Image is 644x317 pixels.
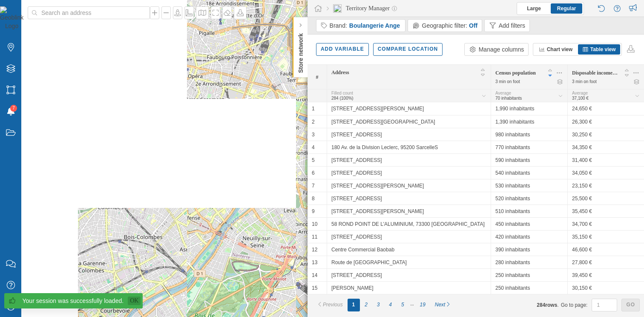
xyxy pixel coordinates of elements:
div: 280 inhabitants [491,256,567,268]
div: 510 inhabitants [491,205,567,217]
div: 2 [312,118,315,125]
div: 34,700 € [567,217,644,230]
div: 3 min on foot [572,79,597,85]
span: Disposable income by household [572,70,618,76]
span: . [557,302,558,308]
div: Territory Manager [327,4,397,13]
div: 250 inhabitants [491,281,567,294]
div: 1,990 inhabitants [491,102,567,115]
div: [STREET_ADDRESS] [327,166,491,179]
div: [STREET_ADDRESS] [327,153,491,166]
div: 8 [312,195,315,202]
div: [STREET_ADDRESS] [327,230,491,243]
div: 980 inhabitants [491,128,567,141]
p: Store network [296,30,305,73]
div: 1 [312,105,315,112]
div: [STREET_ADDRESS] [327,192,491,205]
div: 4 [312,144,315,151]
div: 35,450 € [567,205,644,217]
div: 7 [312,182,315,189]
div: 58 ROND POINT DE L'ALUMINIUM, 73300 [GEOGRAPHIC_DATA] [327,217,491,230]
div: 14 [312,272,317,279]
div: 13 [312,259,317,266]
span: Large [527,6,541,12]
span: Census population [495,70,536,76]
input: 1 [594,301,615,309]
div: 15 [312,285,317,291]
div: 10 [312,221,317,228]
div: 34,350 € [567,141,644,153]
div: 30,150 € [567,281,644,294]
div: 30,250 € [567,128,644,141]
span: 284 [537,302,545,308]
div: 520 inhabitants [491,192,567,205]
span: Geographic filter: [422,22,468,29]
img: territory-manager.svg [333,4,342,13]
span: Average [572,91,588,96]
div: Route de [GEOGRAPHIC_DATA] [327,256,491,268]
div: 5 [312,157,315,164]
span: 7 [12,104,15,112]
span: 284 (100%) [331,96,354,101]
span: # [312,73,322,81]
span: Average [495,91,511,96]
span: 70 inhabitants [495,96,522,101]
div: 12 [312,246,317,253]
span: Support [18,6,49,14]
div: Off [469,21,477,30]
div: [STREET_ADDRESS][PERSON_NAME] [327,179,491,192]
div: 34,050 € [567,166,644,179]
div: 3 min on foot [495,79,520,85]
div: Add filters [499,21,525,30]
div: [PERSON_NAME] [327,281,491,294]
div: 530 inhabitants [491,179,567,192]
div: Manage columns [479,45,524,54]
div: 390 inhabitants [491,243,567,256]
div: 250 inhabitants [491,268,567,281]
div: Brand: [330,21,401,30]
span: Table view [590,46,616,52]
div: 6 [312,170,315,176]
div: [STREET_ADDRESS][PERSON_NAME] [327,102,491,115]
div: 450 inhabitants [491,217,567,230]
span: Regular [557,6,576,12]
span: Filled count [331,91,353,96]
div: Centre Commercial Baobab [327,243,491,256]
div: 180 Av. de la Division Leclerc, 95200 SarcelleS [327,141,491,153]
div: 46,600 € [567,243,644,256]
span: 37,100 € [572,96,589,101]
div: 540 inhabitants [491,166,567,179]
div: 1,390 inhabitants [491,115,567,128]
div: Your session was successfully loaded. [23,297,124,305]
div: 27,800 € [567,256,644,268]
div: 420 inhabitants [491,230,567,243]
div: 590 inhabitants [491,153,567,166]
div: 3 [312,131,315,138]
div: 39,450 € [567,268,644,281]
div: 11 [312,233,317,240]
div: 35,150 € [567,230,644,243]
span: Chart view [547,46,573,52]
a: Ok [128,297,141,305]
div: 9 [312,208,315,215]
div: [STREET_ADDRESS][PERSON_NAME] [327,205,491,217]
div: 25,500 € [567,192,644,205]
div: [STREET_ADDRESS] [327,268,491,281]
span: Go to page: [561,301,588,309]
div: 26,300 € [567,115,644,128]
div: 24,650 € [567,102,644,115]
span: Address [331,69,349,76]
span: Boulangerie Ange [349,21,400,30]
div: 31,400 € [567,153,644,166]
div: 23,150 € [567,179,644,192]
div: [STREET_ADDRESS] [327,128,491,141]
div: [STREET_ADDRESS][GEOGRAPHIC_DATA] [327,115,491,128]
span: rows [545,302,557,308]
div: 770 inhabitants [491,141,567,153]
